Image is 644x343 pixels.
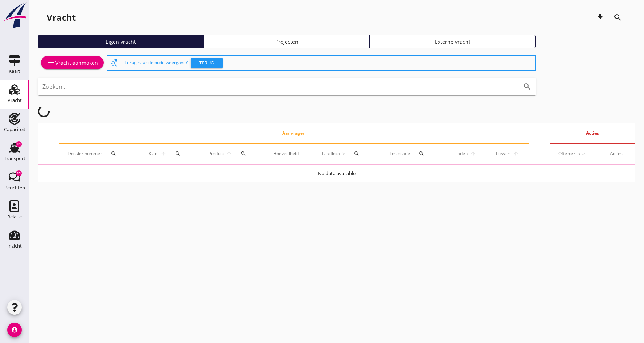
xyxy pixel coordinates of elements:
span: Product [207,150,225,157]
div: Transport [4,156,25,161]
div: Dossier nummer [68,145,130,162]
div: Relatie [7,214,22,219]
th: Acties [550,123,635,143]
i: search [613,13,622,22]
div: Vracht [8,98,22,103]
i: search [354,151,360,157]
i: arrow_upward [160,151,168,157]
div: Vracht aanmaken [47,58,98,67]
div: Loslocatie [390,145,437,162]
i: search [111,151,117,157]
td: No data available [38,165,635,182]
div: Berichten [4,185,25,190]
div: 11 [16,141,22,147]
div: Terug naar de oude weergave? [125,56,533,70]
span: Klant [148,150,160,157]
div: Capaciteit [4,127,25,132]
i: account_circle [7,323,22,337]
div: Offerte status [558,150,593,157]
i: search [419,151,424,157]
div: 11 [16,170,22,176]
div: Externe vracht [373,38,533,46]
i: switch_access_shortcut [110,59,119,67]
div: Acties [610,150,627,157]
div: Projecten [207,38,367,46]
i: arrow_upward [225,151,233,157]
i: arrow_upward [469,151,478,157]
div: Hoeveelheid [273,150,305,157]
i: arrow_upward [511,151,520,157]
i: search [240,151,246,157]
a: Projecten [204,35,370,48]
th: Aanvragen [59,123,529,143]
i: download [596,13,605,22]
i: add [47,58,55,67]
div: Inzicht [7,244,22,248]
div: Vracht [47,12,76,23]
button: Terug [191,58,223,68]
a: Externe vracht [370,35,536,48]
i: search [523,82,531,91]
input: Zoeken... [42,81,511,92]
a: Eigen vracht [38,35,204,48]
img: logo-small.a267ee39.svg [1,2,28,29]
div: Kaart [9,69,20,74]
a: Vracht aanmaken [41,56,104,69]
div: Terug [193,59,220,67]
div: Eigen vracht [41,38,201,46]
span: Lossen [495,150,511,157]
i: search [175,151,181,157]
span: Laden [454,150,469,157]
div: Laadlocatie [322,145,372,162]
